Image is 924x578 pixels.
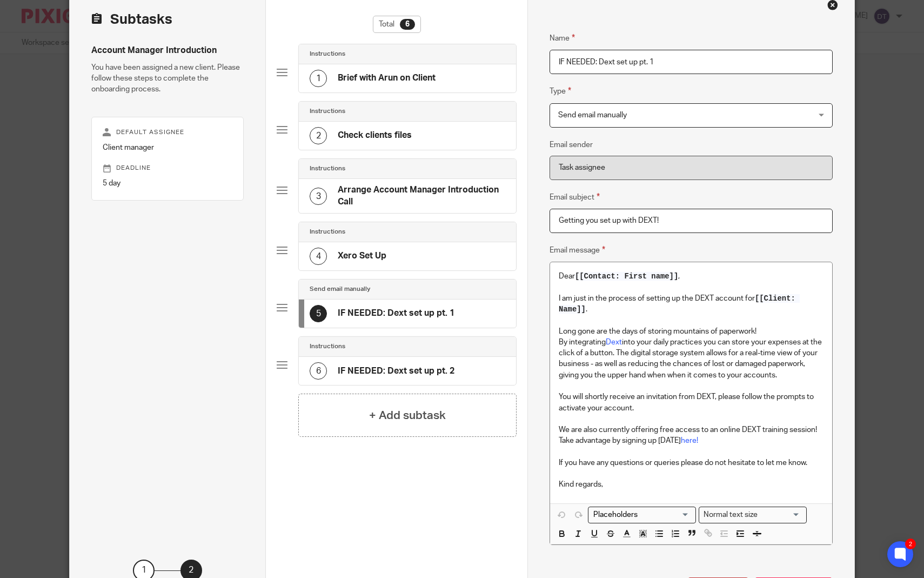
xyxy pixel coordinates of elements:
[559,479,823,490] p: Kind regards,
[559,337,823,381] p: By integrating into your daily practices you can store your expenses at the click of a button. Th...
[103,128,232,137] p: Default assignee
[559,424,823,447] p: We are also currently offering free access to an online DEXT training session! Take advantage by ...
[310,50,345,58] h4: Instructions
[550,139,593,150] label: Email sender
[338,72,436,84] h4: Brief with Arun on Client
[400,19,415,30] div: 6
[310,127,327,144] div: 2
[310,285,370,294] h4: Send email manually
[338,250,386,262] h4: Xero Set Up
[575,272,678,281] span: [[Contact: First name]]
[550,32,575,44] label: Name
[338,184,505,208] h4: Arrange Account Manager Introduction Call
[373,16,421,33] div: Total
[103,164,232,172] p: Deadline
[310,188,327,205] div: 3
[761,509,800,521] input: Search for option
[558,111,627,119] span: Send email manually
[103,142,232,153] p: Client manager
[310,107,345,116] h4: Instructions
[701,509,760,521] span: Normal text size
[606,338,622,346] a: Dext
[550,191,600,203] label: Email subject
[369,407,446,424] h4: + Add subtask
[681,437,698,444] a: here!
[91,45,244,56] h4: Account Manager Introduction
[588,507,696,523] div: Search for option
[559,391,823,414] p: You will shortly receive an invitation from DEXT, please follow the prompts to activate your acco...
[103,178,232,189] p: 5 day
[310,164,345,173] h4: Instructions
[310,305,327,322] div: 5
[310,342,345,351] h4: Instructions
[310,362,327,380] div: 6
[905,539,916,549] div: 2
[559,326,823,337] p: Long gone are the days of storing mountains of paperwork!
[338,308,454,319] h4: IF NEEDED: Dext set up pt. 1
[559,457,823,468] p: If you have any questions or queries please do not hesitate to let me know.
[310,228,345,236] h4: Instructions
[338,366,454,377] h4: IF NEEDED: Dext set up pt. 2
[699,507,807,523] div: Text styles
[550,85,571,97] label: Type
[559,271,823,282] p: Dear ,
[310,70,327,87] div: 1
[559,293,823,315] p: I am just in the process of setting up the DEXT account for .
[338,130,412,141] h4: Check clients files
[588,507,696,523] div: Placeholders
[91,62,244,95] p: You have been assigned a new client. Please follow these steps to complete the onboarding process.
[91,10,172,29] h2: Subtasks
[550,244,605,256] label: Email message
[550,209,833,233] input: Subject
[310,248,327,265] div: 4
[699,507,807,523] div: Search for option
[590,509,689,521] input: Search for option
